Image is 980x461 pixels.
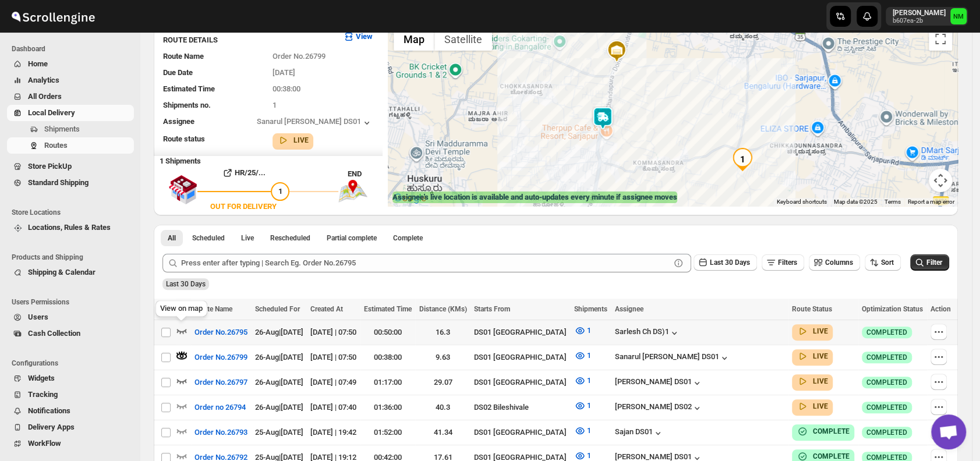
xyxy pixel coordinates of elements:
button: Order No.26795 [187,323,254,342]
button: Tracking [7,386,134,403]
button: WorkFlow [7,435,134,452]
text: NM [953,13,964,20]
span: Widgets [28,374,55,382]
button: View [336,27,380,46]
span: Scheduled [192,233,225,243]
button: Delivery Apps [7,419,134,435]
button: Order No.26799 [187,348,254,367]
span: Configurations [12,359,134,368]
button: Shipping & Calendar [7,264,134,281]
div: 01:36:00 [364,402,412,413]
span: Estimated Time [364,305,412,313]
button: 1 [567,396,598,415]
span: Shipping & Calendar [28,268,95,276]
span: 1 [587,376,591,385]
div: 1 [731,148,754,171]
span: Store PickUp [28,162,72,171]
span: Route Status [792,305,832,313]
b: LIVE [813,402,828,410]
span: Starts From [474,305,510,313]
button: Widgets [7,370,134,386]
span: Complete [393,233,423,243]
span: 26-Aug | [DATE] [255,378,303,386]
div: [PERSON_NAME] DS02 [614,402,703,414]
div: Sanarul [PERSON_NAME] DS01 [614,352,730,364]
span: Products and Shipping [12,253,134,262]
button: Last 30 Days [694,254,757,271]
span: Order no 26794 [194,402,246,413]
div: [DATE] | 07:50 [310,327,357,338]
button: Shipments [7,121,134,137]
span: Map data ©2025 [834,198,878,205]
span: 25-Aug | [DATE] [255,428,303,437]
button: Toggle fullscreen view [929,27,952,51]
span: Shipments [574,305,607,313]
button: Order No.26797 [187,373,254,392]
button: All Orders [7,88,134,105]
span: All [168,233,176,243]
span: 1 [587,401,591,410]
span: [DATE] [273,68,295,77]
span: Distance (KMs) [419,305,466,313]
button: Show street map [394,27,434,51]
span: Route status [163,134,205,143]
span: 1 [587,351,591,360]
button: LIVE [277,134,309,146]
b: COMPLETE [813,452,850,460]
div: DS01 [GEOGRAPHIC_DATA] [474,352,567,363]
b: HR/25/... [235,168,266,177]
span: Filters [778,258,797,267]
span: 1 [273,101,277,109]
span: Local Delivery [28,108,75,117]
button: Analytics [7,72,134,88]
button: Home [7,56,134,72]
span: Live [241,233,254,243]
div: 29.07 [419,377,467,388]
span: Notifications [28,406,70,415]
h3: ROUTE DETAILS [163,34,334,46]
img: shop.svg [168,167,197,212]
a: Open chat [931,414,966,449]
b: LIVE [813,352,828,360]
button: Filters [762,254,804,271]
button: COMPLETE [797,425,850,437]
img: Google [391,191,429,206]
img: trip_end.png [338,180,367,202]
button: Notifications [7,403,134,419]
p: b607ea-2b [893,17,946,24]
span: Estimated Time [163,84,215,93]
button: All routes [161,230,183,246]
b: LIVE [813,327,828,335]
div: Sarlesh Ch DS)1 [614,327,680,339]
button: 1 [567,321,598,340]
div: 01:17:00 [364,377,412,388]
button: Columns [809,254,860,271]
span: Locations, Rules & Rates [28,223,111,232]
span: Users Permissions [12,297,134,307]
p: [PERSON_NAME] [893,8,946,17]
a: Report a map error [908,198,954,205]
div: Sanarul [PERSON_NAME] DS01 [257,117,373,129]
span: 26-Aug | [DATE] [255,353,303,361]
button: Sajan DS01 [614,427,664,439]
span: 1 [278,187,282,196]
span: Last 30 Days [710,258,750,267]
b: 1 Shipments [154,151,201,165]
span: WorkFlow [28,439,61,448]
div: [DATE] | 19:42 [310,427,357,438]
button: Filter [910,254,949,271]
div: 16.3 [419,327,467,338]
button: Sort [865,254,901,271]
div: [DATE] | 07:50 [310,352,357,363]
button: Cash Collection [7,325,134,342]
span: COMPLETED [866,403,907,412]
span: COMPLETED [866,328,907,337]
label: Assignee's live location is available and auto-updates every minute if assignee moves [392,192,677,203]
div: DS01 [GEOGRAPHIC_DATA] [474,427,567,438]
div: 9.63 [419,352,467,363]
span: Scheduled For [255,305,300,313]
div: OUT FOR DELIVERY [210,201,277,212]
button: User menu [886,7,968,26]
span: 26-Aug | [DATE] [255,403,303,412]
span: 1 [587,451,591,460]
